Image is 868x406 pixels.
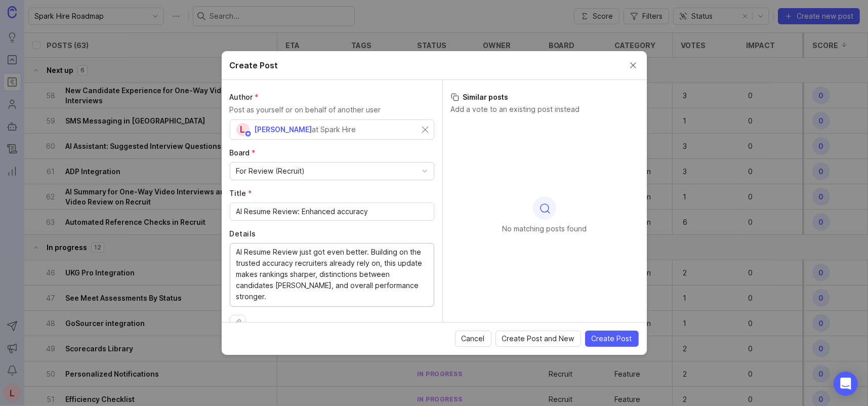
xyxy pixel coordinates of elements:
[236,166,305,177] div: For Review (Recruit)
[230,315,246,331] button: Upload file
[502,334,574,344] span: Create Post and New
[503,224,587,234] p: No matching posts found
[834,372,858,396] div: Open Intercom Messenger
[236,206,428,217] input: Short, descriptive title
[236,123,250,136] div: L
[244,130,252,138] img: member badge
[230,59,278,71] h2: Create Post
[230,229,434,239] label: Details
[495,331,581,347] button: Create Post and New
[455,331,491,347] button: Cancel
[255,125,312,134] span: [PERSON_NAME]
[312,124,356,135] div: at Spark Hire
[230,189,253,197] span: Title (required)
[230,104,434,115] p: Post as yourself or on behalf of another user
[451,104,639,114] p: Add a vote to an existing post instead
[451,92,639,102] h3: Similar posts
[236,247,428,302] textarea: AI Resume Review just got even better. Building on the trusted accuracy recruiters already rely o...
[230,93,259,101] span: Author (required)
[462,334,485,344] span: Cancel
[628,60,639,71] button: Close create post modal
[592,334,632,344] span: Create Post
[585,331,639,347] button: Create Post
[230,148,256,157] span: Board (required)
